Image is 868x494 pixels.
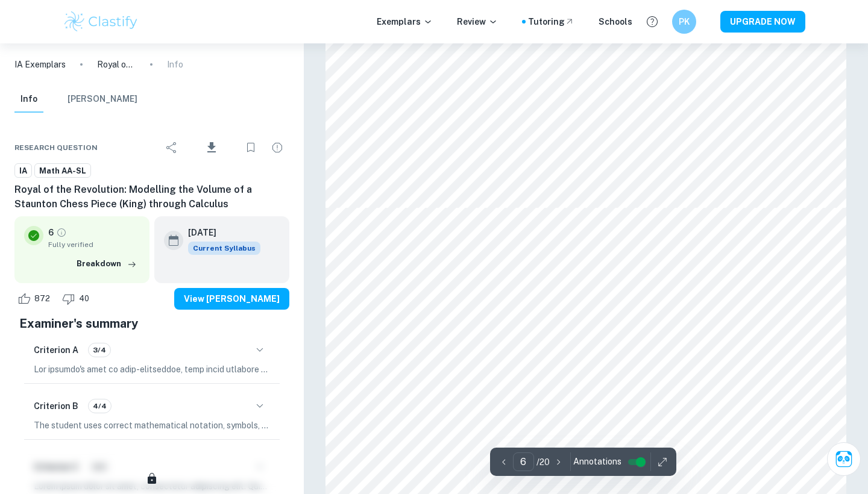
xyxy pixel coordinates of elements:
div: Share [160,136,184,160]
p: Info [167,58,183,71]
span: Annotations [573,455,621,468]
h6: [DATE] [188,226,251,239]
span: IA [15,165,31,177]
button: PK [672,10,696,34]
h6: PK [678,15,691,28]
h6: Criterion B [34,399,78,413]
span: 3/4 [89,345,110,355]
div: Bookmark [239,136,263,160]
a: IA [14,163,32,178]
a: Grade fully verified [56,227,67,238]
span: 40 [72,293,96,305]
button: Ask Clai [827,442,861,476]
a: IA Exemplars [14,58,66,71]
h6: Criterion A [34,343,78,357]
p: 6 [48,226,54,239]
img: Clastify logo [63,10,139,34]
p: / 20 [536,455,550,469]
h5: Examiner's summary [19,314,285,333]
p: Review [457,15,498,28]
span: Math AA-SL [35,165,90,177]
span: 872 [28,293,57,305]
button: Help and Feedback [642,11,662,32]
div: Dislike [59,289,96,308]
span: Research question [14,142,98,153]
p: Exemplars [377,15,433,28]
p: Royal of the Revolution: Modelling the Volume of a Staunton Chess Piece (King) through Calculus [97,58,136,71]
a: Schools [599,15,632,28]
span: Fully verified [48,239,140,250]
a: Tutoring [528,15,574,28]
div: Report issue [265,136,289,160]
button: UPGRADE NOW [720,11,805,33]
span: 4/4 [89,401,111,411]
button: View [PERSON_NAME] [174,288,289,310]
h6: Royal of the Revolution: Modelling the Volume of a Staunton Chess Piece (King) through Calculus [14,183,289,211]
button: Breakdown [74,255,140,273]
p: Lor ipsumdo's amet co adip-elitseddoe, temp incid utlabore etdolorem al enimadminimv, quis, nos e... [34,363,270,376]
span: Current Syllabus [188,242,260,255]
div: This exemplar is based on the current syllabus. Feel free to refer to it for inspiration/ideas wh... [188,242,260,255]
div: Download [186,132,236,163]
div: Like [14,289,57,308]
button: [PERSON_NAME] [68,86,137,113]
a: Math AA-SL [34,163,91,178]
button: Info [14,86,43,113]
p: The student uses correct mathematical notation, symbols, and terminology consistently and accurat... [34,419,270,432]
